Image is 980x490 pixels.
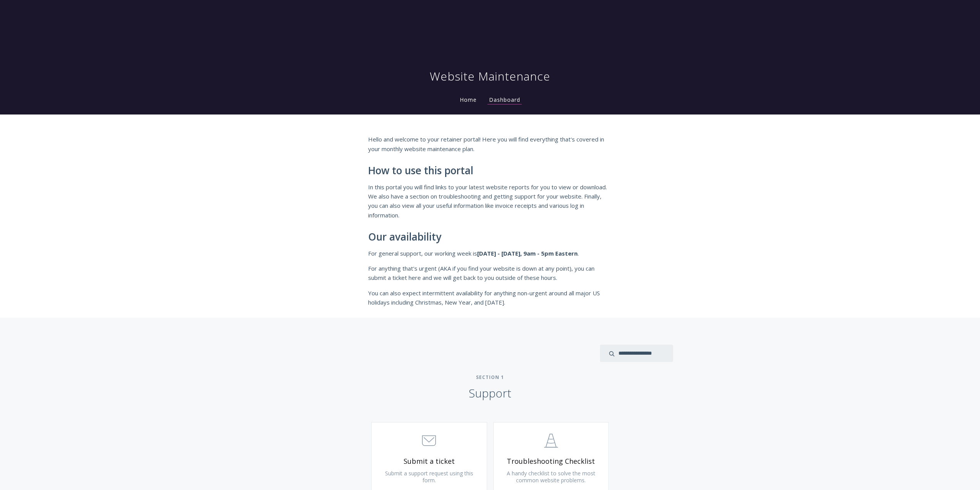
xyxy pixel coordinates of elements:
[477,249,578,257] strong: [DATE] - [DATE], 9am - 5pm Eastern
[368,288,612,307] p: You can also expect intermittent availability for anything non-urgent around all major US holiday...
[600,345,673,362] input: search input
[368,165,612,177] h2: How to use this portal
[507,470,595,484] span: A handy checklist to solve the most common website problems.
[430,69,550,84] h1: Website Maintenance
[505,457,597,466] span: Troubleshooting Checklist
[368,231,612,243] h2: Our availability
[368,182,612,220] p: In this portal you will find links to your latest website reports for you to view or download. We...
[368,135,612,153] p: Hello and welcome to your retainer portal! Here you will find everything that's covered in your m...
[385,470,473,484] span: Submit a support request using this form.
[458,96,478,103] a: Home
[487,96,522,104] a: Dashboard
[368,264,612,283] p: For anything that's urgent (AKA if you find your website is down at any point), you can submit a ...
[383,457,475,466] span: Submit a ticket
[368,249,612,258] p: For general support, our working week is .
